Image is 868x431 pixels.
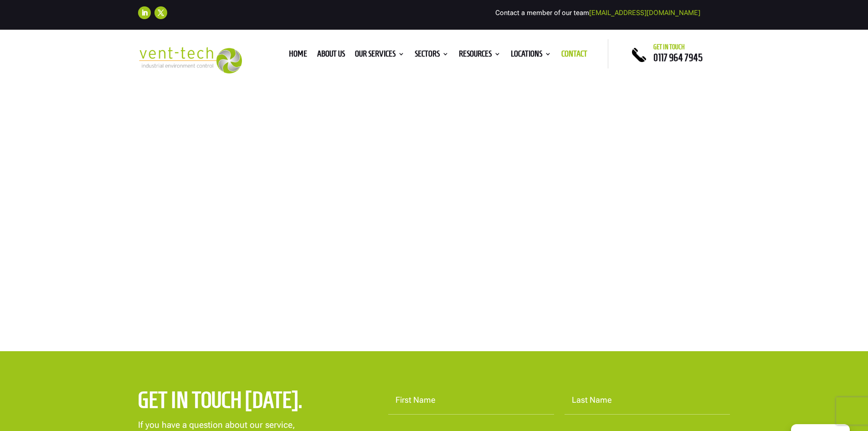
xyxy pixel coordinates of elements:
[289,51,307,61] a: Home
[138,47,242,74] img: 2023-09-27T08_35_16.549ZVENT-TECH---Clear-background
[154,6,167,19] a: Follow on X
[459,51,501,61] a: Resources
[561,51,587,61] a: Contact
[565,386,730,415] input: Last Name
[653,52,703,63] a: 0117 964 7945
[138,386,328,418] h2: Get in touch [DATE].
[653,43,685,51] span: Get in touch
[355,51,405,61] a: Our Services
[511,51,551,61] a: Locations
[415,51,449,61] a: Sectors
[495,9,700,17] span: Contact a member of our team
[138,6,151,19] a: Follow on LinkedIn
[589,9,700,17] a: [EMAIL_ADDRESS][DOMAIN_NAME]
[317,51,345,61] a: About us
[388,386,554,415] input: First Name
